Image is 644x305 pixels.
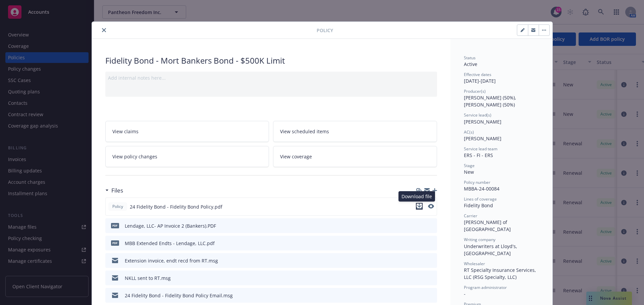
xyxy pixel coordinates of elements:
div: 24 Fidelity Bond - Fidelity Bond Policy Email.msg [125,292,233,299]
span: View scheduled items [280,128,329,135]
span: PDF [111,223,119,228]
span: 24 Fidelity Bond - Fidelity Bond Policy.pdf [130,203,222,210]
h3: Files [111,186,123,195]
span: pdf [111,240,119,245]
span: Lines of coverage [464,196,497,202]
a: View claims [105,121,269,142]
button: preview file [428,275,434,282]
button: download file [418,222,423,229]
span: [PERSON_NAME] [464,135,501,142]
a: View policy changes [105,146,269,167]
button: download file [416,203,423,210]
span: MBBA-24-00084 [464,185,499,192]
div: MBB Extended Endts - Lendage, LLC.pdf [125,240,215,247]
span: Underwriters at Lloyd's, [GEOGRAPHIC_DATA] [464,243,519,256]
button: preview file [428,204,434,209]
span: Active [464,61,477,67]
button: download file [418,292,423,299]
span: Policy [111,204,124,210]
span: View policy changes [112,153,157,160]
span: RT Specialty Insurance Services, LLC (RSG Specialty, LLC) [464,267,537,280]
div: Files [105,186,123,195]
span: Writing company [464,237,495,242]
button: preview file [428,240,434,247]
button: preview file [428,203,434,211]
span: Carrier [464,213,477,219]
button: close [100,26,108,34]
span: Service lead team [464,146,497,152]
button: preview file [428,257,434,264]
div: Extension invoice, endt recd from RT.msg [125,257,218,264]
div: [DATE] - [DATE] [464,72,539,84]
button: preview file [428,292,434,299]
div: Fidelity Bond - Mort Bankers Bond - $500K Limit [105,55,437,66]
div: Fidelity Bond [464,202,539,209]
button: preview file [428,222,434,229]
div: Download file [398,191,435,202]
span: Program administrator [464,285,507,290]
span: [PERSON_NAME] (50%), [PERSON_NAME] (50%) [464,94,518,108]
span: View coverage [280,153,312,160]
button: download file [418,275,423,282]
span: Effective dates [464,72,491,77]
span: Stage [464,163,475,168]
button: download file [418,257,423,264]
span: [PERSON_NAME] [464,119,501,125]
a: View scheduled items [273,121,437,142]
div: NKLL sent to RT.msg [125,275,171,282]
span: Service lead(s) [464,112,491,118]
a: View coverage [273,146,437,167]
span: Policy number [464,179,490,185]
span: - [464,291,466,297]
span: ERS - FI - ERS [464,152,493,158]
span: New [464,169,474,175]
span: Producer(s) [464,88,486,94]
span: View claims [112,128,139,135]
span: Status [464,55,476,61]
span: AC(s) [464,129,474,135]
span: Policy [317,27,333,34]
div: Lendage, LLC- AP Invoice 2 (Bankers).PDF [125,222,216,229]
span: Wholesaler [464,261,485,266]
button: download file [418,240,423,247]
span: [PERSON_NAME] of [GEOGRAPHIC_DATA] [464,219,511,232]
div: Add internal notes here... [108,74,434,81]
button: download file [416,203,423,211]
